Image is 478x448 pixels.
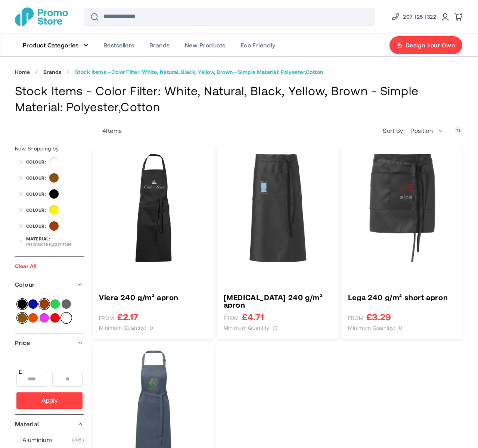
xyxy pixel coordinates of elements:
span: Position [406,123,448,138]
a: Viera 240 g/m² apron [99,293,208,301]
button: Search [86,8,103,26]
p: Items [93,127,122,134]
span: Design Your Own [406,41,455,49]
a: Green [50,299,60,309]
a: Lega 240 g/m² short apron [348,293,457,301]
a: Bestsellers [96,34,142,56]
a: Natural [18,313,27,323]
span: 4 [102,127,106,134]
span: Product Categories [23,41,79,49]
a: White [62,313,71,323]
a: Brands [43,69,62,75]
a: Remove Material Polyester,Cotton [19,239,23,244]
a: Red [50,313,60,323]
input: From [16,372,47,387]
img: Skyla 240 g/m² apron [224,153,333,262]
a: Remove Colour White [19,160,23,164]
div: Colour [15,275,84,294]
a: Phone [391,12,436,21]
a: Grey [62,299,71,309]
span: Minimum quantity: 10 [348,324,403,331]
a: Product Categories [15,34,96,56]
span: FROM [99,315,114,321]
a: Black [18,299,27,309]
span: £3.29 [366,312,391,321]
span: Colour [26,175,48,180]
div: Polyester,Cotton [26,242,84,247]
span: £4.71 [242,312,264,321]
label: Sort By [383,127,406,134]
a: New Products [177,34,233,56]
span: Position [410,127,433,134]
span: Colour [26,159,48,164]
span: Colour [26,191,48,196]
a: Set Descending Direction [454,126,463,135]
span: - [47,372,52,387]
a: Remove Colour Brown [19,224,23,228]
a: Brands [142,34,177,56]
span: FROM [224,315,239,321]
a: Home [15,69,30,75]
span: Brands [149,41,170,49]
span: New Products [185,41,226,49]
span: Colour [26,207,48,212]
a: Orange [28,313,38,323]
a: Remove Colour Black [19,192,23,196]
img: Lega 240 g/m² short apron [348,153,457,262]
a: Blue [28,299,38,309]
a: Clear All [15,263,36,269]
span: Minimum quantity: 10 [224,324,278,331]
a: Brown [40,299,49,309]
span: Colour [26,223,48,228]
img: Promotional Merchandise [15,7,68,26]
span: Minimum quantity: 10 [99,324,153,331]
a: Remove Colour Yellow [19,208,23,212]
input: To [52,372,83,387]
span: Aluminium [22,436,52,444]
a: Eco Friendly [233,34,283,56]
span: £2.17 [117,312,138,321]
span: Material [26,236,52,241]
span: £ [18,368,23,376]
img: Viera 240 g/m² apron [99,153,208,262]
a: Design Your Own [389,36,463,55]
h1: Stock Items - Color Filter: White, Natural, Black, Yellow, Brown - Simple Material: Polyester,Cotton [15,83,463,115]
span: 46 [72,436,84,444]
span: 207 125 1322 [403,12,436,21]
a: Skyla 240 g/m² apron [224,293,333,308]
div: Price [15,333,84,352]
span: Eco Friendly [240,41,276,49]
a: Remove Colour Natural [19,176,23,180]
h3: [MEDICAL_DATA] 240 g/m² apron [224,293,333,308]
div: Material [15,415,84,433]
a: store logo [15,7,68,26]
strong: Stock Items - Color Filter: White, Natural, Black, Yellow, Brown - Simple Material: Polyester,Cotton [75,69,323,75]
span: FROM [348,315,363,321]
span: Now Shopping by [15,145,59,152]
span: Bestsellers [103,41,134,49]
button: Apply [16,392,83,409]
a: Aluminium 46 [15,436,84,444]
a: Pink [40,313,49,323]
